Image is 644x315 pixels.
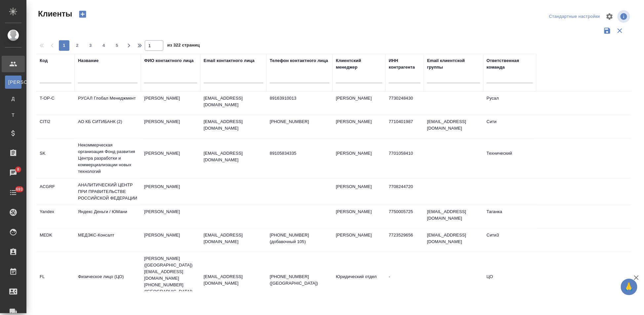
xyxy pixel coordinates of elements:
button: 3 [85,40,96,51]
a: [PERSON_NAME] [5,76,21,89]
span: 693 [12,186,27,193]
td: [PERSON_NAME] ([GEOGRAPHIC_DATA]) [EMAIL_ADDRESS][DOMAIN_NAME] [PHONE_NUMBER] ([GEOGRAPHIC_DATA])... [141,252,200,311]
button: 2 [72,40,83,51]
td: FL [36,270,75,293]
span: 5 [112,42,122,49]
p: [PHONE_NUMBER] [270,118,329,125]
div: Телефон контактного лица [270,57,328,64]
div: split button [547,12,602,22]
div: ИНН контрагента [389,57,421,71]
span: Клиенты [36,9,72,19]
div: Клиентский менеджер [336,57,382,71]
button: 4 [99,40,109,51]
td: [PERSON_NAME] [141,147,200,170]
div: ФИО контактного лица [144,57,194,64]
p: [EMAIL_ADDRESS][DOMAIN_NAME] [204,95,263,108]
td: Яндекс Деньги / ЮМани [75,205,141,228]
div: Ответственная команда [487,57,533,71]
td: SK [36,147,75,170]
span: 2 [72,42,83,49]
td: Сити3 [483,229,536,252]
td: АНАЛИТИЧЕСКИЙ ЦЕНТР ПРИ ПРАВИТЕЛЬСТВЕ РОССИЙСКОЙ ФЕДЕРАЦИИ [75,178,141,205]
a: Д [5,92,21,105]
span: 🙏 [624,280,635,294]
a: 693 [2,184,25,201]
button: 5 [112,40,122,51]
span: Посмотреть информацию [618,10,631,23]
td: [PERSON_NAME] [333,229,385,252]
div: Название [78,57,99,64]
div: Email контактного лица [204,57,255,64]
td: Некоммерческая организация Фонд развития Центра разработки и коммерциализации новых технологий [75,139,141,178]
p: [PHONE_NUMBER] ([GEOGRAPHIC_DATA]) [270,273,329,287]
span: [PERSON_NAME] [8,79,18,85]
td: - [385,270,424,293]
button: Создать [75,9,91,20]
td: [EMAIL_ADDRESS][DOMAIN_NAME] [424,115,483,138]
td: 7730248430 [385,92,424,115]
td: Физическое лицо (ЦО) [75,270,141,293]
a: 8 [2,165,25,181]
p: [EMAIL_ADDRESS][DOMAIN_NAME] [204,232,263,245]
td: T-OP-C [36,92,75,115]
td: Русал [483,92,536,115]
td: Yandex [36,205,75,228]
td: 7750005725 [385,205,424,228]
td: [PERSON_NAME] [141,180,200,203]
p: [EMAIL_ADDRESS][DOMAIN_NAME] [204,150,263,163]
td: [PERSON_NAME] [333,180,385,203]
td: [PERSON_NAME] [333,205,385,228]
span: Т [8,112,18,118]
td: ЦО [483,270,536,293]
p: [PHONE_NUMBER] (добавочный 105) [270,232,329,245]
td: [PERSON_NAME] [141,205,200,228]
a: Т [5,109,21,122]
button: 🙏 [621,279,637,295]
td: 7708244720 [385,180,424,203]
td: [EMAIL_ADDRESS][DOMAIN_NAME] [424,205,483,228]
td: АО КБ СИТИБАНК (2) [75,115,141,138]
span: 3 [85,42,96,49]
button: Сбросить фильтры [614,24,626,37]
td: [PERSON_NAME] [333,92,385,115]
td: 7723529656 [385,229,424,252]
td: 7701058410 [385,147,424,170]
span: 4 [99,42,109,49]
td: [PERSON_NAME] [141,115,200,138]
td: [PERSON_NAME] [333,147,385,170]
span: 8 [13,166,23,173]
td: [EMAIL_ADDRESS][DOMAIN_NAME] [424,229,483,252]
button: Сохранить фильтры [601,24,614,37]
td: [PERSON_NAME] [141,92,200,115]
td: Сити [483,115,536,138]
p: 89105834335 [270,150,329,157]
td: РУСАЛ Глобал Менеджмент [75,92,141,115]
td: CITI2 [36,115,75,138]
td: [PERSON_NAME] [141,229,200,252]
td: Таганка [483,205,536,228]
td: Технический [483,147,536,170]
td: Юридический отдел [333,270,385,293]
span: из 322 страниц [167,41,200,51]
span: Настроить таблицу [602,9,618,24]
p: 89163910013 [270,95,329,102]
td: MEDK [36,229,75,252]
p: [EMAIL_ADDRESS][DOMAIN_NAME] [204,118,263,132]
td: 7710401987 [385,115,424,138]
div: Email клиентской группы [427,57,480,71]
div: Код [40,57,48,64]
p: [EMAIL_ADDRESS][DOMAIN_NAME] [204,273,263,287]
td: МЕДЭКС-Консалт [75,229,141,252]
td: [PERSON_NAME] [333,115,385,138]
td: ACGRF [36,180,75,203]
span: Д [8,95,18,102]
